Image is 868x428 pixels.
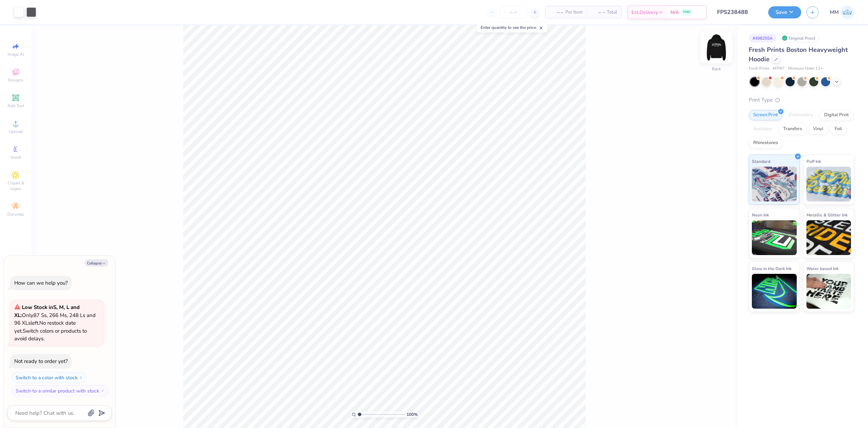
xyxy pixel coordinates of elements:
[632,9,658,16] span: Est. Delivery
[8,77,23,83] span: Designs
[79,375,83,380] img: Switch to a color with stock
[749,124,777,134] div: Applique
[500,6,527,18] input: – –
[752,167,797,201] img: Standard
[712,5,763,19] input: Untitled Design
[749,34,777,42] div: # 498255A
[780,34,819,42] div: Original Proof
[779,124,806,134] div: Transfers
[749,66,769,72] span: Fresh Prints
[768,6,801,18] button: Save
[14,279,68,286] div: How can we help you?
[14,358,68,365] div: Not ready to order yet?
[3,180,28,191] span: Clipart & logos
[549,9,563,16] span: – –
[752,274,797,309] img: Glow in the Dark Ink
[407,411,418,418] span: 100 %
[841,6,854,19] img: Manolo Mariano
[830,6,854,19] a: MM
[752,220,797,255] img: Neon Ink
[712,66,721,72] div: Back
[785,110,818,120] div: Embroidery
[14,319,76,334] span: No restock date yet.
[809,124,828,134] div: Vinyl
[749,96,854,104] div: Print Type
[752,265,791,272] span: Glow in the Dark Ink
[607,9,617,16] span: Total
[773,66,785,72] span: # FP87
[749,110,782,120] div: Screen Print
[565,9,582,16] span: Per Item
[806,220,851,255] img: Metallic & Glitter Ink
[7,103,24,109] span: Add Text
[9,129,23,134] span: Upload
[830,124,846,134] div: Foil
[591,9,605,16] span: – –
[101,389,105,393] img: Switch to a similar product with stock
[806,158,821,165] span: Puff Ink
[8,51,24,57] span: Image AI
[683,10,690,15] span: FREE
[749,46,848,63] span: Fresh Prints Boston Heavyweight Hoodie
[702,33,730,61] img: Back
[14,304,96,342] span: Only 87 Ss, 266 Ms, 248 Ls and 96 XLs left. Switch colors or products to avoid delays.
[806,167,851,201] img: Puff Ink
[752,158,770,165] span: Standard
[12,385,108,396] button: Switch to a similar product with stock
[806,274,851,309] img: Water based Ink
[14,304,80,319] strong: Low Stock in S, M, L and XL :
[670,9,679,16] span: N/A
[85,259,108,267] button: Collapse
[477,23,547,32] div: Enter quantity to see the price.
[10,154,21,160] span: Greek
[12,372,87,383] button: Switch to a color with stock
[7,212,24,217] span: Decorate
[806,265,838,272] span: Water based Ink
[749,138,782,148] div: Rhinestones
[806,211,847,219] span: Metallic & Glitter Ink
[830,8,839,16] span: MM
[820,110,853,120] div: Digital Print
[788,66,823,72] span: Minimum Order: 12 +
[752,211,769,219] span: Neon Ink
